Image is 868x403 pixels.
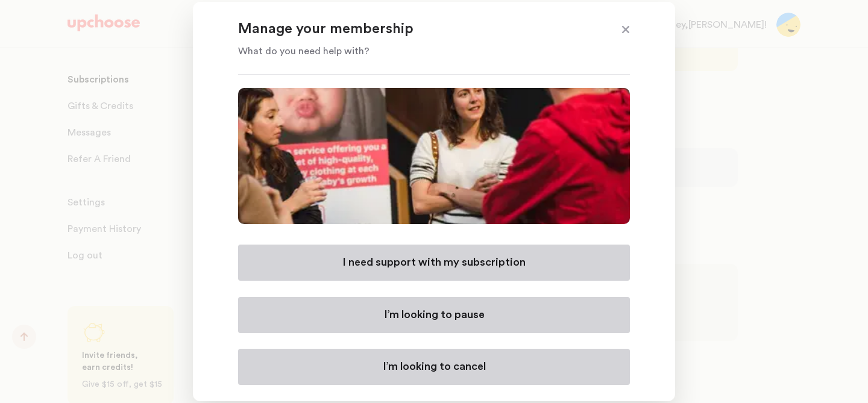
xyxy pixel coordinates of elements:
button: I need support with my subscription [238,245,630,281]
p: Manage your membership [238,20,600,39]
p: I need support with my subscription [342,255,526,270]
img: Manage Membership [238,88,630,224]
p: I’m looking to pause [384,308,485,322]
p: What do you need help with? [238,44,600,58]
button: I’m looking to pause [238,297,630,333]
button: I’m looking to cancel [238,349,630,385]
p: I’m looking to cancel [383,360,486,374]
